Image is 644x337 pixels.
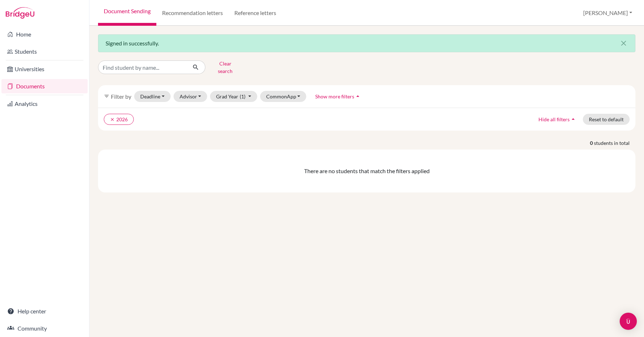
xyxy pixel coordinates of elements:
[612,35,635,52] button: Close
[1,62,88,76] a: Universities
[620,313,637,330] div: Open Intercom Messenger
[1,27,88,41] a: Home
[110,117,115,122] i: clear
[240,93,245,99] span: (1)
[260,91,307,102] button: CommonApp
[1,321,88,336] a: Community
[174,91,208,102] button: Advisor
[1,79,88,93] a: Documents
[104,93,109,99] i: filter_list
[98,34,635,52] div: Signed in successfully.
[111,93,131,100] span: Filter by
[532,114,583,125] button: Hide all filtersarrow_drop_up
[6,7,34,19] img: Bridge-U
[98,60,187,74] input: Find student by name...
[538,116,570,122] span: Hide all filters
[101,167,633,175] div: There are no students that match the filters applied
[580,6,635,20] button: [PERSON_NAME]
[570,116,577,123] i: arrow_drop_up
[315,93,354,99] span: Show more filters
[205,58,245,77] button: Clear search
[104,114,134,125] button: clear2026
[1,44,88,59] a: Students
[619,39,628,48] i: close
[583,114,630,125] button: Reset to default
[134,91,171,102] button: Deadline
[354,93,361,100] i: arrow_drop_up
[210,91,257,102] button: Grad Year(1)
[1,304,88,318] a: Help center
[594,139,635,147] span: students in total
[590,139,594,147] strong: 0
[1,97,88,111] a: Analytics
[309,91,367,102] button: Show more filtersarrow_drop_up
